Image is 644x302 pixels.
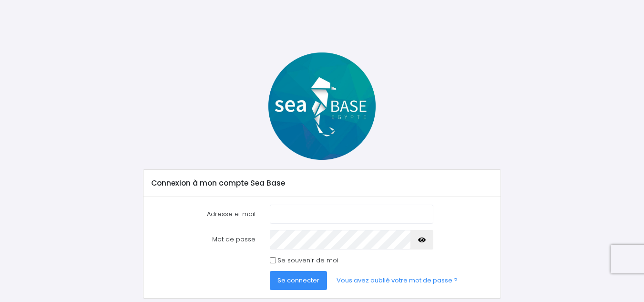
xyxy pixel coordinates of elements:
[144,230,263,249] label: Mot de passe
[144,205,263,224] label: Adresse e-mail
[329,271,465,290] a: Vous avez oublié votre mot de passe ?
[277,276,319,285] span: Se connecter
[277,256,338,265] label: Se souvenir de moi
[270,271,327,290] button: Se connecter
[143,170,501,197] div: Connexion à mon compte Sea Base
